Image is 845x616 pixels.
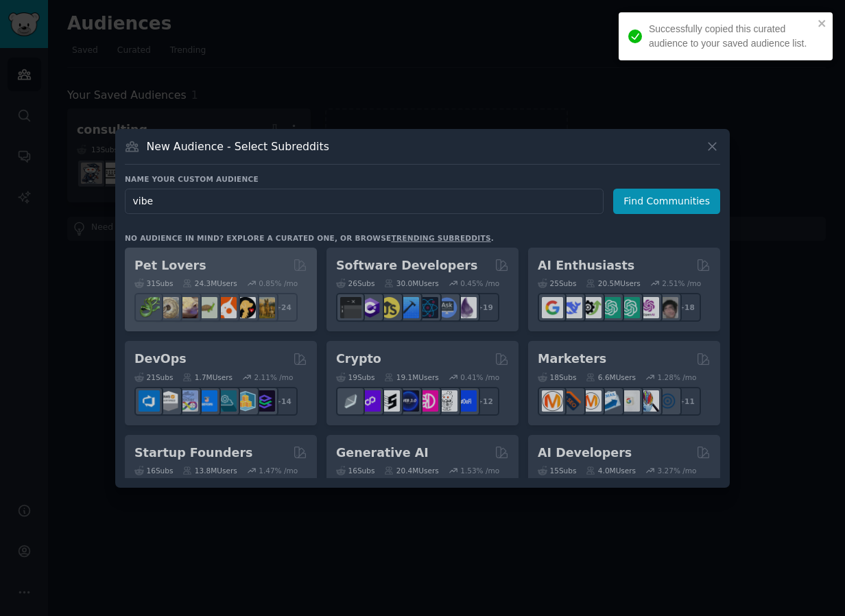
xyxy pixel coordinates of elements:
div: Successfully copied this curated audience to your saved audience list. [649,22,813,51]
div: No audience in mind? Explore a curated one, or browse . [125,233,494,243]
h3: New Audience - Select Subreddits [147,139,329,154]
input: Pick a short name, like "Digital Marketers" or "Movie-Goers" [125,189,604,214]
button: Find Communities [613,189,720,214]
a: trending subreddits [391,234,490,242]
button: close [818,18,827,29]
h3: Name your custom audience [125,174,720,184]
